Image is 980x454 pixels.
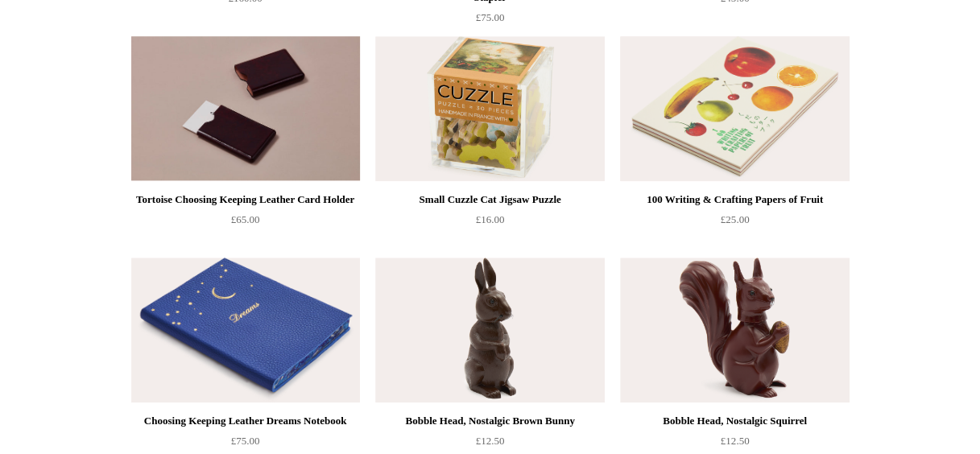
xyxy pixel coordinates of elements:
div: Choosing Keeping Leather Dreams Notebook [135,411,356,431]
img: Tortoise Choosing Keeping Leather Card Holder [131,36,360,181]
div: Tortoise Choosing Keeping Leather Card Holder [135,190,356,209]
div: Small Cuzzle Cat Jigsaw Puzzle [379,190,600,209]
span: £25.00 [721,213,750,225]
a: Tortoise Choosing Keeping Leather Card Holder Tortoise Choosing Keeping Leather Card Holder [131,36,360,181]
img: Choosing Keeping Leather Dreams Notebook [131,258,360,402]
a: Choosing Keeping Leather Dreams Notebook Choosing Keeping Leather Dreams Notebook [131,258,360,402]
a: Bobble Head, Nostalgic Squirrel Bobble Head, Nostalgic Squirrel [620,258,849,402]
div: Bobble Head, Nostalgic Squirrel [624,411,845,431]
div: 100 Writing & Crafting Papers of Fruit [624,190,845,209]
img: Bobble Head, Nostalgic Brown Bunny [375,258,604,402]
a: Small Cuzzle Cat Jigsaw Puzzle Small Cuzzle Cat Jigsaw Puzzle [375,36,604,181]
img: 100 Writing & Crafting Papers of Fruit [620,36,849,181]
a: Small Cuzzle Cat Jigsaw Puzzle £16.00 [375,190,604,256]
a: 100 Writing & Crafting Papers of Fruit 100 Writing & Crafting Papers of Fruit [620,36,849,181]
span: £12.50 [476,435,505,447]
a: Tortoise Choosing Keeping Leather Card Holder £65.00 [131,190,360,256]
a: 100 Writing & Crafting Papers of Fruit £25.00 [620,190,849,256]
img: Small Cuzzle Cat Jigsaw Puzzle [375,36,604,181]
span: £75.00 [476,11,505,23]
span: £75.00 [231,435,260,447]
span: £16.00 [476,213,505,225]
span: £65.00 [231,213,260,225]
span: £12.50 [721,435,750,447]
img: Bobble Head, Nostalgic Squirrel [620,258,849,402]
a: Bobble Head, Nostalgic Brown Bunny Bobble Head, Nostalgic Brown Bunny [375,258,604,402]
div: Bobble Head, Nostalgic Brown Bunny [379,411,600,431]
